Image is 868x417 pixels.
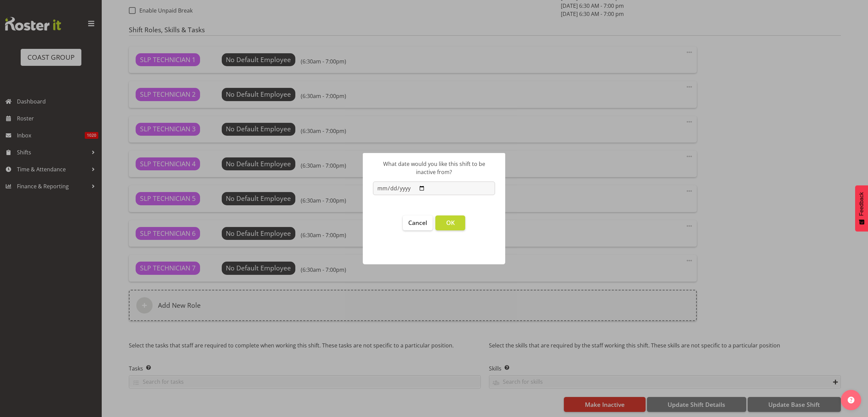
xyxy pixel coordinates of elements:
button: Feedback - Show survey [855,185,868,231]
div: What date would you like this shift to be inactive from? [373,160,495,176]
button: OK [435,215,465,230]
span: OK [446,219,455,227]
span: Feedback [859,192,865,216]
img: help-xxl-2.png [848,397,854,403]
button: Cancel [403,215,433,230]
span: Cancel [408,219,427,227]
input: Enter Date [373,182,495,195]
